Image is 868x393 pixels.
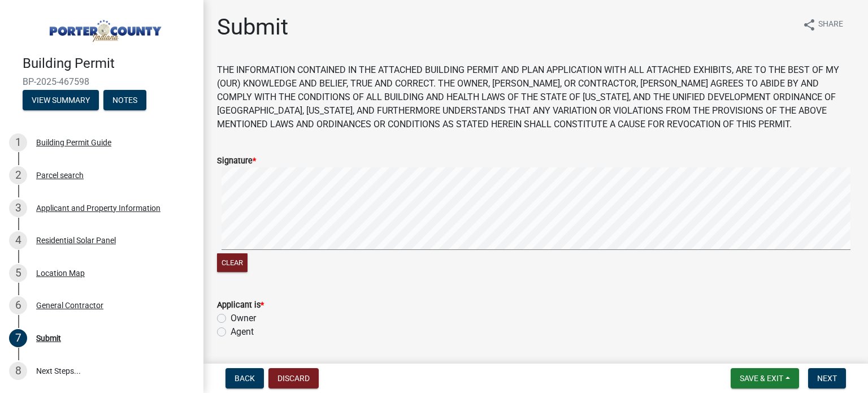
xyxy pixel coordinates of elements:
[793,14,852,36] button: shareShare
[23,96,99,105] wm-modal-confirm: Summary
[9,199,27,217] div: 3
[217,253,248,272] button: Clear
[23,55,194,72] h4: Building Permit
[231,325,254,339] label: Agent
[36,204,160,212] div: Applicant and Property Information
[9,264,27,282] div: 5
[9,362,27,380] div: 8
[818,18,843,32] span: Share
[9,296,27,314] div: 6
[9,166,27,184] div: 2
[217,301,264,309] label: Applicant is
[817,374,837,383] span: Next
[217,63,854,131] p: THE INFORMATION CONTAINED IN THE ATTACHED BUILDING PERMIT AND PLAN APPLICATION WITH ALL ATTACHED ...
[235,374,255,383] span: Back
[9,329,27,347] div: 7
[23,12,185,44] img: Porter County, Indiana
[36,139,111,146] div: Building Permit Guide
[802,18,816,32] i: share
[231,312,256,325] label: Owner
[9,231,27,249] div: 4
[740,374,783,383] span: Save & Exit
[36,171,84,179] div: Parcel search
[36,334,61,342] div: Submit
[36,301,103,309] div: General Contractor
[268,368,319,388] button: Discard
[808,368,846,388] button: Next
[103,90,146,110] button: Notes
[36,236,116,244] div: Residential Solar Panel
[23,76,181,87] span: BP-2025-467598
[731,368,799,388] button: Save & Exit
[9,133,27,152] div: 1
[36,269,85,277] div: Location Map
[217,157,256,165] label: Signature
[217,14,288,41] h1: Submit
[23,90,99,110] button: View Summary
[225,368,264,388] button: Back
[103,96,146,105] wm-modal-confirm: Notes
